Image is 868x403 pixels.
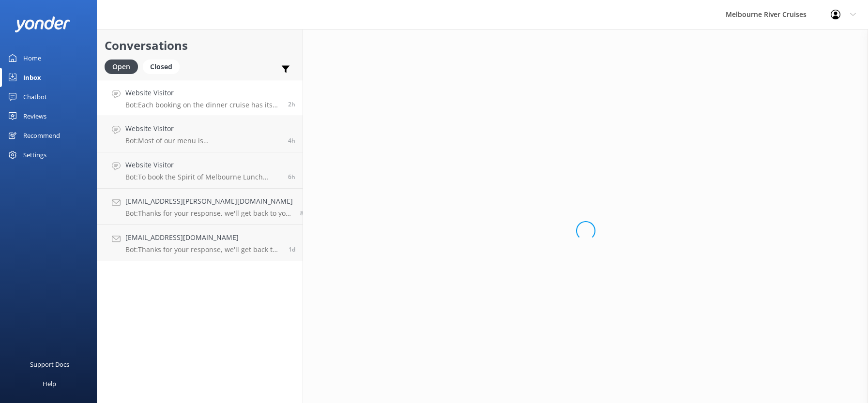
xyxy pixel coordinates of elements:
p: Bot: To book the Spirit of Melbourne Lunch Cruise, you can visit [URL][DOMAIN_NAME]. If you're ha... [125,173,281,181]
span: Oct 09 2025 10:23am (UTC +11:00) Australia/Sydney [288,173,295,181]
span: Oct 09 2025 02:23pm (UTC +11:00) Australia/Sydney [288,100,295,108]
div: Chatbot [23,87,47,106]
a: Website VisitorBot:Most of our menu is [DEMOGRAPHIC_DATA], though please note the lamb shank is n... [97,116,303,152]
h4: Website Visitor [125,123,281,134]
a: [EMAIL_ADDRESS][PERSON_NAME][DOMAIN_NAME]Bot:Thanks for your response, we'll get back to you as s... [97,189,303,225]
div: Support Docs [30,355,69,374]
a: Website VisitorBot:To book the Spirit of Melbourne Lunch Cruise, you can visit [URL][DOMAIN_NAME]... [97,152,303,189]
h4: Website Visitor [125,160,281,170]
p: Bot: Each booking on the dinner cruise has its own table. However, for groups of 15 or more, you ... [125,101,281,109]
div: Help [43,374,56,393]
h2: Conversations [105,36,295,55]
div: Closed [143,60,180,74]
h4: [EMAIL_ADDRESS][PERSON_NAME][DOMAIN_NAME] [125,196,293,207]
div: Settings [23,145,46,164]
a: Closed [143,61,184,72]
p: Bot: Thanks for your response, we'll get back to you as soon as we can during opening hours. [125,245,281,254]
p: Bot: Most of our menu is [DEMOGRAPHIC_DATA], though please note the lamb shank is not. We can pro... [125,136,281,145]
div: Open [105,60,138,74]
a: Open [105,61,143,72]
div: Recommend [23,126,60,145]
span: Oct 08 2025 04:22pm (UTC +11:00) Australia/Sydney [289,245,295,254]
span: Oct 09 2025 08:04am (UTC +11:00) Australia/Sydney [300,209,307,217]
a: Website VisitorBot:Each booking on the dinner cruise has its own table. However, for groups of 15... [97,80,303,116]
span: Oct 09 2025 12:20pm (UTC +11:00) Australia/Sydney [288,136,295,145]
div: Home [23,48,41,68]
img: yonder-white-logo.png [15,16,70,32]
h4: [EMAIL_ADDRESS][DOMAIN_NAME] [125,232,281,243]
div: Reviews [23,106,46,126]
p: Bot: Thanks for your response, we'll get back to you as soon as we can during opening hours. [125,209,293,218]
h4: Website Visitor [125,88,281,98]
a: [EMAIL_ADDRESS][DOMAIN_NAME]Bot:Thanks for your response, we'll get back to you as soon as we can... [97,225,303,261]
div: Inbox [23,68,41,87]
